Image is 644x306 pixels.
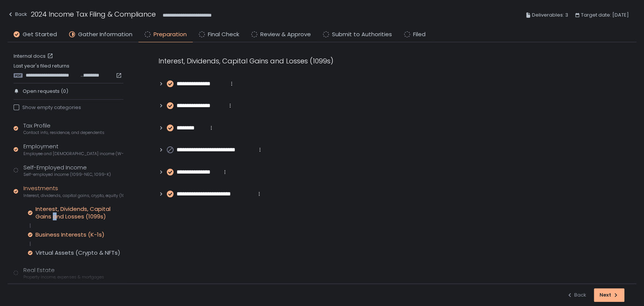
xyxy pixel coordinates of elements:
[413,30,426,39] span: Filed
[8,9,27,22] button: Back
[23,193,123,198] span: Interest, dividends, capital gains, crypto, equity (1099s, K-1s)
[23,274,104,280] span: Property income, expenses & mortgages
[14,63,123,78] div: Last year's filed returns
[35,205,123,220] div: Interest, Dividends, Capital Gains and Losses (1099s)
[23,142,123,157] div: Employment
[8,10,27,19] div: Back
[23,88,68,95] span: Open requests (0)
[208,30,239,39] span: Final Check
[23,184,123,198] div: Investments
[23,266,104,280] div: Real Estate
[14,53,55,60] a: Internal docs
[31,9,156,19] h1: 2024 Income Tax Filing & Compliance
[23,30,57,39] span: Get Started
[23,163,111,178] div: Self-Employed Income
[532,11,568,20] span: Deliverables: 3
[594,288,624,302] button: Next
[154,30,187,39] span: Preparation
[23,121,105,136] div: Tax Profile
[23,172,111,177] span: Self-employed income (1099-NEC, 1099-K)
[567,288,586,302] button: Back
[581,11,629,20] span: Target date: [DATE]
[260,30,311,39] span: Review & Approve
[332,30,392,39] span: Submit to Authorities
[567,292,586,298] div: Back
[78,30,132,39] span: Gather Information
[23,130,105,135] span: Contact info, residence, and dependents
[599,292,619,298] div: Next
[23,151,123,157] span: Employee and [DEMOGRAPHIC_DATA] income (W-2s)
[158,56,521,66] div: Interest, Dividends, Capital Gains and Losses (1099s)
[35,231,105,238] div: Business Interests (K-1s)
[35,249,120,257] div: Virtual Assets (Crypto & NFTs)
